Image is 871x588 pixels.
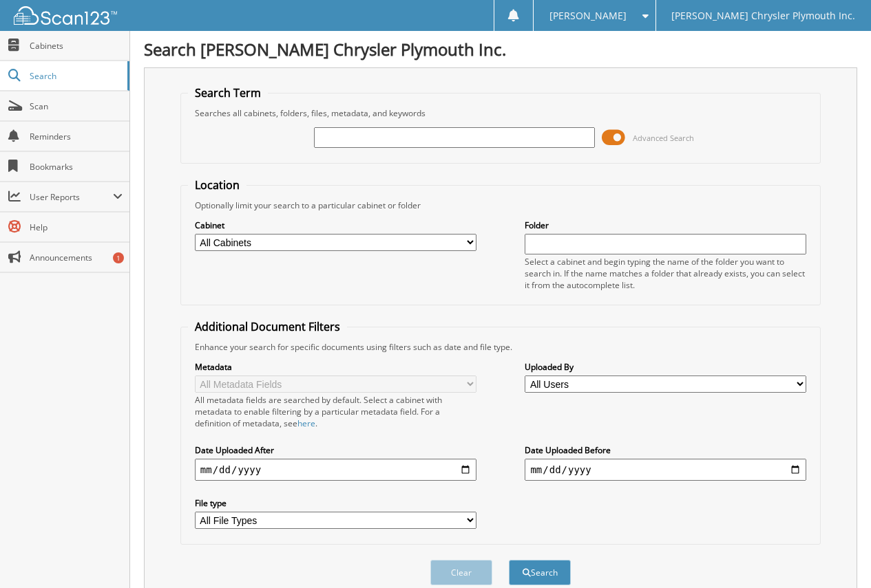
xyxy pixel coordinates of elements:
[525,361,806,373] label: Uploaded By
[188,341,813,353] div: Enhance your search for specific documents using filters such as date and file type.
[525,459,806,481] input: end
[195,497,476,509] label: File type
[188,199,813,211] div: Optionally limit your search to a particular cabinet or folder
[113,252,124,263] div: 1
[195,219,476,231] label: Cabinet
[30,100,123,112] span: Scan
[30,40,123,52] span: Cabinets
[195,444,476,456] label: Date Uploaded After
[509,560,571,585] button: Search
[188,177,246,193] legend: Location
[195,361,476,373] label: Metadata
[188,85,268,100] legend: Search Term
[549,12,627,20] span: [PERSON_NAME]
[195,394,476,429] div: All metadata fields are searched by default. Select a cabinet with metadata to enable filtering b...
[14,6,117,25] img: scan123-logo-white.svg
[30,131,123,142] span: Reminders
[525,219,806,231] label: Folder
[525,256,806,291] div: Select a cabinet and begin typing the name of the folder you want to search in. If the name match...
[30,191,113,203] span: User Reports
[188,107,813,119] div: Searches all cabinets, folders, files, metadata, and keywords
[30,221,123,233] span: Help
[30,252,123,263] span: Announcements
[671,12,855,20] span: [PERSON_NAME] Chrysler Plymouth Inc.
[195,459,476,481] input: start
[30,161,123,173] span: Bookmarks
[633,133,694,143] span: Advanced Search
[430,560,492,585] button: Clear
[525,444,806,456] label: Date Uploaded Before
[188,319,347,334] legend: Additional Document Filters
[144,38,857,61] h1: Search [PERSON_NAME] Chrysler Plymouth Inc.
[30,70,120,82] span: Search
[297,417,315,429] a: here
